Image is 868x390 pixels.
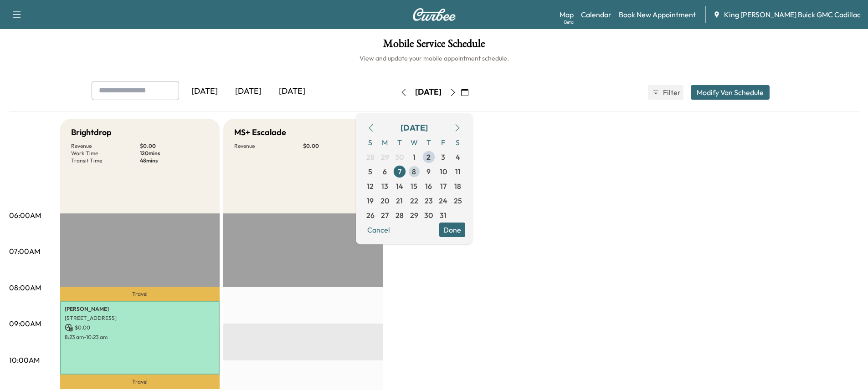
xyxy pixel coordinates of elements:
[454,195,462,206] span: 25
[456,152,460,162] span: 4
[9,318,41,329] p: 09:00AM
[366,152,375,162] span: 28
[396,195,403,206] span: 21
[226,81,270,102] div: [DATE]
[426,166,431,177] span: 9
[407,135,421,150] span: W
[380,195,389,206] span: 20
[140,150,209,157] p: 120 mins
[564,19,574,25] div: Beta
[439,223,465,237] button: Done
[421,135,436,150] span: T
[367,195,374,206] span: 19
[234,126,286,139] h5: MS+ Escalade
[71,157,140,164] p: Transit Time
[451,135,465,150] span: S
[71,142,140,150] p: Revenue
[71,126,112,139] h5: Brightdrop
[410,210,418,221] span: 29
[410,195,418,206] span: 22
[691,85,770,100] button: Modify Van Schedule
[396,181,403,192] span: 14
[395,152,404,162] span: 30
[454,181,461,192] span: 18
[724,9,861,20] span: King [PERSON_NAME] Buick GMC Cadillac
[436,135,451,150] span: F
[412,166,416,177] span: 8
[401,122,428,134] div: [DATE]
[65,305,215,313] p: [PERSON_NAME]
[9,282,41,293] p: 08:00AM
[9,54,859,63] h6: View and update your mobile appointment schedule.
[378,135,392,150] span: M
[60,375,220,389] p: Travel
[440,166,447,177] span: 10
[619,9,696,20] a: Book New Appointment
[367,181,374,192] span: 12
[425,181,432,192] span: 16
[415,86,442,98] div: [DATE]
[366,210,375,221] span: 26
[560,9,574,20] a: MapBeta
[140,157,209,164] p: 48 mins
[381,152,389,162] span: 29
[648,85,683,100] button: Filter
[363,223,394,237] button: Cancel
[441,152,445,162] span: 3
[395,210,404,221] span: 28
[234,142,303,150] p: Revenue
[424,210,433,221] span: 30
[411,181,417,192] span: 15
[9,210,41,221] p: 06:00AM
[663,87,679,98] span: Filter
[183,81,226,102] div: [DATE]
[425,195,433,206] span: 23
[303,142,372,150] p: $ 0.00
[60,287,220,301] p: Travel
[398,166,401,177] span: 7
[455,166,461,177] span: 11
[426,152,431,162] span: 2
[439,195,447,206] span: 24
[9,38,859,54] h1: Mobile Service Schedule
[413,152,416,162] span: 1
[71,150,140,157] p: Work Time
[440,181,447,192] span: 17
[9,246,40,257] p: 07:00AM
[65,334,215,341] p: 8:23 am - 10:23 am
[368,166,372,177] span: 5
[381,210,389,221] span: 27
[412,8,456,21] img: Curbee Logo
[381,181,388,192] span: 13
[383,166,387,177] span: 6
[65,314,215,322] p: [STREET_ADDRESS]
[581,9,611,20] a: Calendar
[140,142,209,150] p: $ 0.00
[392,135,407,150] span: T
[9,355,40,365] p: 10:00AM
[363,135,378,150] span: S
[440,210,447,221] span: 31
[270,81,314,102] div: [DATE]
[65,324,215,332] p: $ 0.00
